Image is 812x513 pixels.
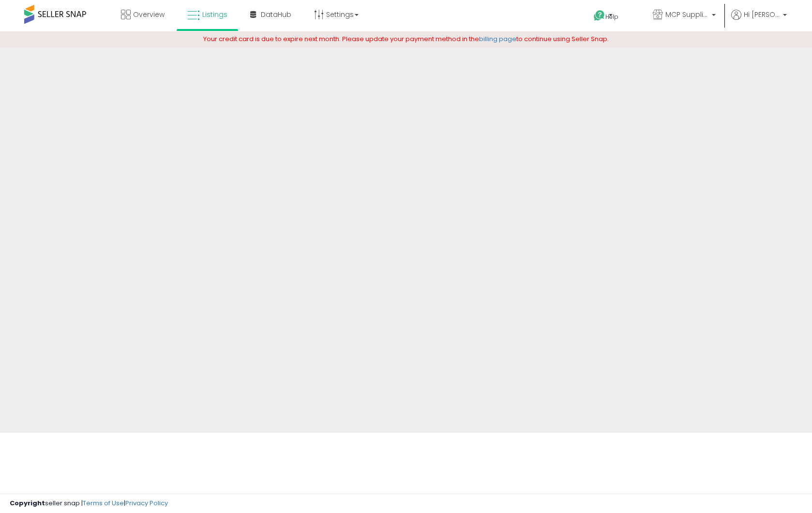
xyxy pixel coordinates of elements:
span: DataHub [261,10,291,19]
a: billing page [479,34,516,44]
span: Hi [PERSON_NAME] [744,10,780,19]
span: Overview [133,10,165,19]
span: Help [605,13,618,21]
i: Get Help [593,10,605,22]
a: Hi [PERSON_NAME] [731,10,787,31]
a: Help [586,2,637,31]
span: MCP Supplies [665,10,709,19]
span: Listings [202,10,227,19]
span: Your credit card is due to expire next month. Please update your payment method in the to continu... [203,34,609,44]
